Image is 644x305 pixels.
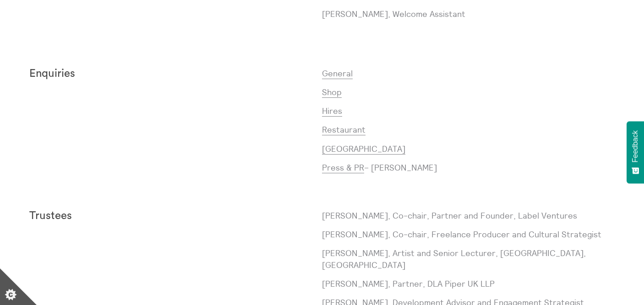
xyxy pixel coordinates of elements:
a: General [322,68,353,79]
a: [GEOGRAPHIC_DATA] [322,144,405,155]
p: [PERSON_NAME], Co-chair, Freelance Producer and Cultural Strategist [322,229,615,240]
p: [PERSON_NAME], Artist and Senior Lecturer, [GEOGRAPHIC_DATA], [GEOGRAPHIC_DATA] [322,247,615,270]
p: [PERSON_NAME], Co-chair, Partner and Founder, Label Ventures [322,210,615,221]
a: Shop [322,87,342,98]
a: Press & PR [322,162,364,173]
strong: Enquiries [29,68,75,79]
a: Restaurant [322,124,366,135]
button: Feedback - Show survey [627,121,644,183]
strong: Trustees [29,210,72,221]
p: [PERSON_NAME], Partner, DLA Piper UK LLP [322,278,615,289]
a: Hires [322,106,342,117]
p: – [PERSON_NAME] [322,162,615,173]
p: [PERSON_NAME], Welcome Assistant [322,8,615,31]
span: Feedback [631,130,639,162]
